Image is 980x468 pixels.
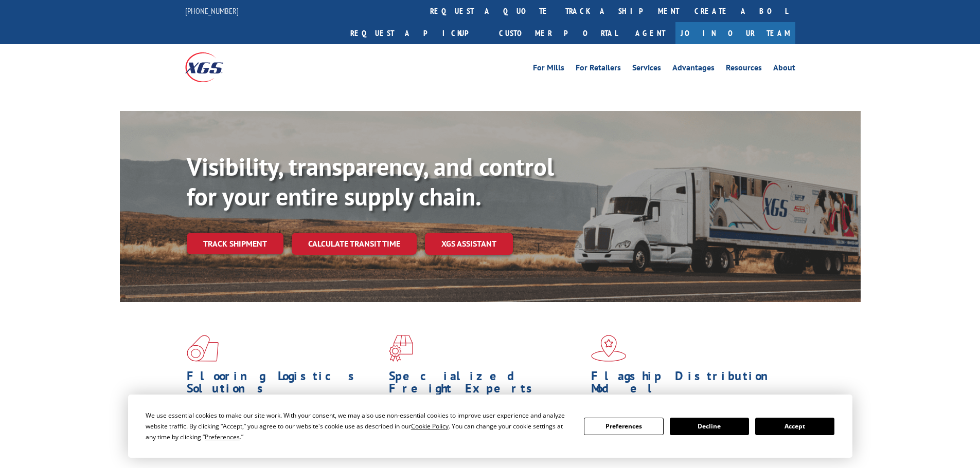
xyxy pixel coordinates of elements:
[146,410,572,442] div: We use essential cookies to make our site work. With your consent, we may also use non-essential ...
[411,422,449,430] span: Cookie Policy
[672,64,715,75] a: Advantages
[533,64,564,75] a: For Mills
[185,6,239,16] a: [PHONE_NUMBER]
[128,395,852,458] div: Cookie Consent Prompt
[675,22,795,44] a: Join Our Team
[389,370,583,400] h1: Specialized Freight Experts
[187,370,381,400] h1: Flooring Logistics Solutions
[425,233,513,255] a: XGS ASSISTANT
[491,22,625,44] a: Customer Portal
[591,370,786,400] h1: Flagship Distribution Model
[625,22,675,44] a: Agent
[187,233,283,254] a: Track shipment
[773,64,795,75] a: About
[591,335,627,362] img: xgs-icon-flagship-distribution-model-red
[389,335,413,362] img: xgs-icon-focused-on-flooring-red
[632,64,661,75] a: Services
[726,64,762,75] a: Resources
[576,64,621,75] a: For Retailers
[755,418,834,435] button: Accept
[187,335,219,362] img: xgs-icon-total-supply-chain-intelligence-red
[187,151,554,212] b: Visibility, transparency, and control for your entire supply chain.
[343,22,491,44] a: Request a pickup
[670,418,749,435] button: Decline
[584,418,663,435] button: Preferences
[292,233,417,255] a: Calculate transit time
[205,433,240,441] span: Preferences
